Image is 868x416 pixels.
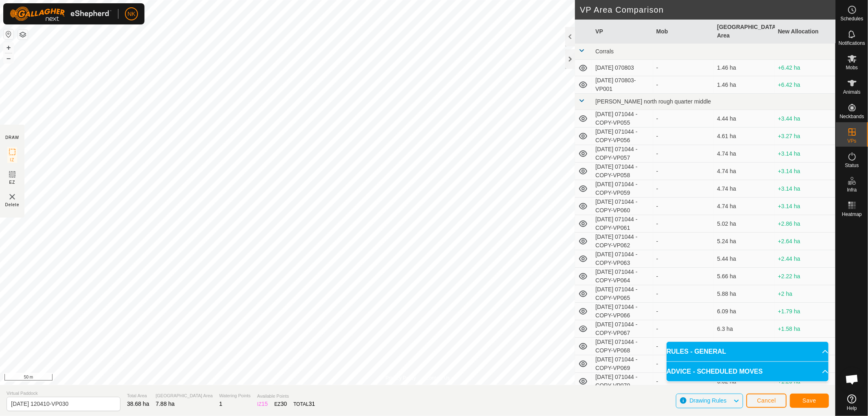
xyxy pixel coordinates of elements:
[592,233,653,250] td: [DATE] 071044 - COPY-VP062
[7,192,17,202] img: VP
[689,397,726,404] span: Drawing Rules
[714,250,774,268] td: 5.44 ha
[714,76,774,94] td: 1.46 ha
[9,179,15,185] span: EZ
[156,392,213,399] span: [GEOGRAPHIC_DATA] Area
[845,163,859,168] span: Status
[274,400,287,408] div: EZ
[592,285,653,303] td: [DATE] 071044 - COPY-VP065
[656,167,711,176] div: -
[293,400,315,408] div: TOTAL
[714,338,774,355] td: 6.07 ha
[592,20,653,44] th: VP
[790,394,829,408] button: Save
[714,285,774,303] td: 5.88 ha
[309,401,315,407] span: 31
[4,43,13,53] button: +
[714,145,774,163] td: 4.74 ha
[18,30,28,40] button: Map Layers
[5,134,19,141] div: DRAW
[667,342,829,361] p-accordion-header: RULES - GENERAL
[156,401,175,407] span: 7.88 ha
[840,114,864,119] span: Neckbands
[656,220,711,228] div: -
[4,29,13,39] button: Reset Map
[846,65,858,70] span: Mobs
[656,325,711,333] div: -
[257,400,268,408] div: IZ
[7,390,120,397] span: Virtual Paddock
[127,401,149,407] span: 38.68 ha
[656,64,711,72] div: -
[775,110,835,128] td: +3.44 ha
[714,163,774,180] td: 4.74 ha
[592,60,653,76] td: [DATE] 070803
[592,145,653,163] td: [DATE] 071044 - COPY-VP057
[714,20,774,44] th: [GEOGRAPHIC_DATA] Area
[714,215,774,233] td: 5.02 ha
[802,397,816,404] span: Save
[592,355,653,373] td: [DATE] 071044 - COPY-VP069
[775,163,835,180] td: +3.14 ha
[656,150,711,158] div: -
[775,250,835,268] td: +2.44 ha
[843,90,861,95] span: Animals
[667,362,829,381] p-accordion-header: ADVICE - SCHEDULED MOVES
[656,202,711,211] div: -
[714,303,774,320] td: 6.09 ha
[592,373,653,390] td: [DATE] 071044 - COPY-VP070
[746,394,787,408] button: Cancel
[842,212,862,217] span: Heatmap
[775,128,835,145] td: +3.27 ha
[219,392,251,399] span: Watering Points
[592,268,653,285] td: [DATE] 071044 - COPY-VP064
[840,16,863,21] span: Schedules
[775,180,835,198] td: +3.14 ha
[667,347,726,357] span: RULES - GENERAL
[714,233,774,250] td: 5.24 ha
[775,215,835,233] td: +2.86 ha
[656,185,711,193] div: -
[836,391,868,414] a: Help
[592,303,653,320] td: [DATE] 071044 - COPY-VP066
[656,81,711,89] div: -
[714,320,774,338] td: 6.3 ha
[775,303,835,320] td: +1.79 ha
[775,60,835,76] td: +6.42 ha
[775,285,835,303] td: +2 ha
[580,5,835,15] h2: VP Area Comparison
[4,53,13,63] button: –
[714,268,774,285] td: 5.66 ha
[775,268,835,285] td: +2.22 ha
[775,145,835,163] td: +3.14 ha
[847,406,857,411] span: Help
[656,114,711,123] div: -
[714,110,774,128] td: 4.44 ha
[656,290,711,298] div: -
[714,180,774,198] td: 4.74 ha
[667,367,763,376] span: ADVICE - SCHEDULED MOVES
[714,128,774,145] td: 4.61 ha
[656,377,711,386] div: -
[656,307,711,316] div: -
[127,392,149,399] span: Total Area
[592,215,653,233] td: [DATE] 071044 - COPY-VP061
[839,41,865,46] span: Notifications
[219,401,223,407] span: 1
[656,272,711,281] div: -
[595,98,711,105] span: [PERSON_NAME] north rough quarter middle
[775,233,835,250] td: +2.64 ha
[653,20,714,44] th: Mob
[775,338,835,355] td: +1.81 ha
[592,128,653,145] td: [DATE] 071044 - COPY-VP056
[592,338,653,355] td: [DATE] 071044 - COPY-VP068
[840,367,864,392] div: Open chat
[775,198,835,215] td: +3.14 ha
[262,401,268,407] span: 15
[592,76,653,94] td: [DATE] 070803-VP001
[127,10,135,18] span: NK
[656,255,711,263] div: -
[775,76,835,94] td: +6.42 ha
[714,60,774,76] td: 1.46 ha
[775,20,835,44] th: New Allocation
